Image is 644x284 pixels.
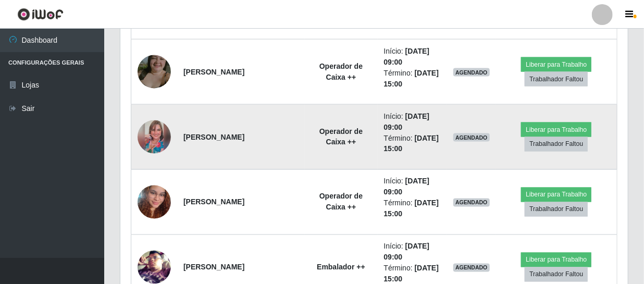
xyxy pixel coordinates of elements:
img: 1753388876118.jpeg [138,120,171,154]
strong: Operador de Caixa ++ [319,127,363,146]
span: AGENDADO [453,199,490,207]
button: Trabalhador Faltou [525,137,588,152]
strong: Operador de Caixa ++ [319,62,363,81]
img: 1737811794614.jpeg [138,42,171,102]
span: AGENDADO [453,68,490,77]
strong: [PERSON_NAME] [183,198,244,206]
strong: [PERSON_NAME] [183,263,244,271]
img: 1744932693139.jpeg [138,172,171,232]
img: CoreUI Logo [17,8,64,21]
button: Trabalhador Faltou [525,202,588,217]
li: Término: [384,198,441,220]
button: Liberar para Trabalho [521,57,591,72]
strong: Embalador ++ [317,263,365,271]
button: Liberar para Trabalho [521,122,591,137]
button: Liberar para Trabalho [521,253,591,267]
button: Trabalhador Faltou [525,267,588,282]
li: Início: [384,176,441,198]
time: [DATE] 09:00 [384,47,430,66]
strong: Operador de Caixa ++ [319,192,363,212]
time: [DATE] 09:00 [384,242,430,262]
li: Início: [384,111,441,133]
li: Término: [384,68,441,90]
li: Início: [384,46,441,68]
time: [DATE] 09:00 [384,177,430,196]
button: Trabalhador Faltou [525,72,588,87]
li: Início: [384,241,441,263]
strong: [PERSON_NAME] [183,68,244,76]
span: AGENDADO [453,133,490,142]
li: Término: [384,133,441,155]
span: AGENDADO [453,264,490,272]
strong: [PERSON_NAME] [183,133,244,141]
button: Liberar para Trabalho [521,188,591,202]
time: [DATE] 09:00 [384,112,430,131]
